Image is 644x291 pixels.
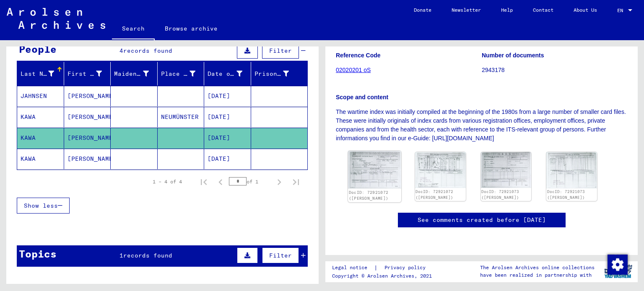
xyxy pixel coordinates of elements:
mat-select-trigger: EN [617,7,623,13]
button: Filter [262,247,299,263]
mat-cell: KAWA [17,128,64,148]
mat-cell: [DATE] [204,107,251,127]
a: Browse archive [155,18,228,39]
mat-header-cell: Prisoner # [251,62,308,85]
p: Copyright © Arolsen Archives, 2021 [332,272,436,280]
mat-cell: [PERSON_NAME] [64,149,111,169]
a: DocID: 72921072 ([PERSON_NAME]) [415,189,453,200]
mat-cell: [PERSON_NAME] [64,128,111,148]
mat-cell: [PERSON_NAME] [64,86,111,106]
mat-cell: [PERSON_NAME] [64,107,111,127]
span: 4 [119,47,123,54]
mat-header-cell: Place of Birth [158,62,205,85]
a: 02020201 oS [336,67,371,73]
p: have been realized in partnership with [480,271,595,279]
a: Legal notice [332,263,374,272]
button: Last page [288,173,304,190]
img: 001.jpg [481,152,532,188]
div: Maiden Name [114,67,159,80]
span: 1 [119,252,123,259]
span: Filter [269,47,292,54]
button: Previous page [212,173,229,190]
a: Privacy policy [378,263,436,272]
span: records found [123,252,172,259]
mat-cell: KAWA [17,107,64,127]
mat-header-cell: Date of Birth [204,62,251,85]
span: records found [123,47,172,54]
a: See comments created before [DATE] [418,216,546,224]
p: 2943178 [482,66,627,75]
div: Prisoner # [254,70,289,78]
div: Place of Birth [161,70,196,78]
div: Last Name [21,67,65,80]
button: Filter [262,43,299,59]
mat-cell: [DATE] [204,128,251,148]
div: People [19,41,57,57]
img: yv_logo.png [602,261,634,282]
a: DocID: 72921073 ([PERSON_NAME]) [481,189,519,200]
p: The wartime index was initially compiled at the beginning of the 1980s from a large number of sma... [336,108,627,143]
div: Topics [19,246,57,261]
a: DocID: 72921072 ([PERSON_NAME]) [349,190,389,201]
a: DocID: 72921073 ([PERSON_NAME]) [547,189,585,200]
mat-header-cell: Maiden Name [111,62,158,85]
div: Place of Birth [161,67,206,80]
div: Last Name [21,70,54,78]
p: The Arolsen Archives online collections [480,264,595,271]
div: Prisoner # [254,67,300,80]
mat-cell: NEUMÜNSTER [158,107,205,127]
span: Show less [24,202,58,209]
mat-cell: [DATE] [204,149,251,169]
mat-cell: [DATE] [204,86,251,106]
div: 1 – 4 of 4 [153,178,182,185]
a: Search [112,18,155,40]
button: Show less [17,198,70,214]
img: Arolsen_neg.svg [7,8,105,29]
mat-cell: KAWA [17,149,64,169]
img: 002.jpg [415,152,466,188]
div: Date of Birth [208,67,253,80]
div: | [332,263,436,272]
img: 001.jpg [348,151,401,188]
img: 002.jpg [546,152,597,188]
div: First Name [68,67,113,80]
div: of 1 [229,178,271,185]
button: First page [195,173,212,190]
div: Maiden Name [114,70,149,78]
img: Zmienić zgodę [608,255,628,275]
span: Filter [269,252,292,259]
b: Number of documents [482,52,544,59]
b: Scope and content [336,94,388,100]
mat-header-cell: Last Name [17,62,64,85]
button: Next page [271,173,288,190]
mat-header-cell: First Name [64,62,111,85]
div: Date of Birth [208,70,242,78]
b: Reference Code [336,52,381,59]
mat-cell: JAHNSEN [17,86,64,106]
div: First Name [68,70,102,78]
